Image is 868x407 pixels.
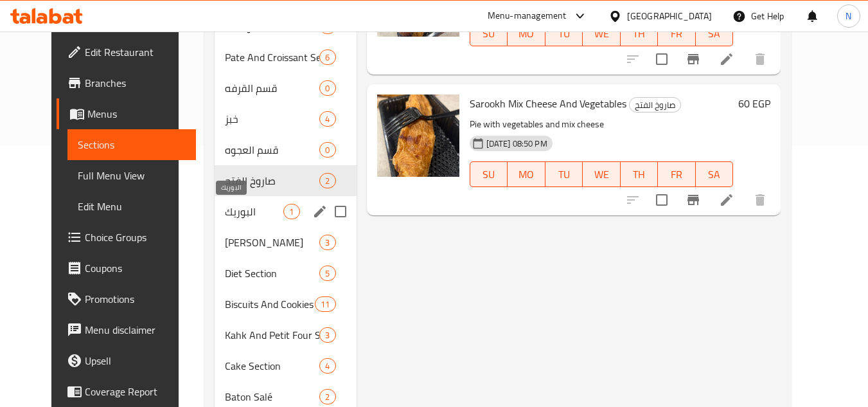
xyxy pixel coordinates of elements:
[225,50,319,65] span: Pate And Croissant Section
[215,73,356,104] div: قسم القرفه0
[225,235,319,250] span: [PERSON_NAME]
[678,185,709,215] button: Branch-specific-item
[319,358,335,374] div: items
[621,21,659,46] button: TH
[626,165,653,184] span: TH
[85,384,186,399] span: Coverage Report
[319,327,335,343] div: items
[377,95,459,177] img: Sarookh Mix Cheese And Vegetables
[85,353,186,368] span: Upsell
[475,24,502,43] span: SU
[57,284,197,314] a: Promotions
[488,8,567,24] div: Menu-management
[320,267,335,280] span: 5
[320,391,335,403] span: 2
[215,196,356,227] div: البوريك1edit
[678,44,709,75] button: Branch-specific-item
[470,21,508,46] button: SU
[319,266,335,281] div: items
[648,46,675,73] span: Select to update
[215,134,356,165] div: قسم العجوه0
[225,142,319,158] span: قسم العجوه
[513,24,540,43] span: MO
[583,161,621,187] button: WE
[719,192,734,208] a: Edit menu item
[621,161,659,187] button: TH
[719,51,734,67] a: Edit menu item
[696,21,734,46] button: SA
[508,161,545,187] button: MO
[225,266,319,281] span: Diet Section
[846,9,851,23] span: N
[745,185,775,215] button: delete
[648,186,675,213] span: Select to update
[630,98,680,113] span: صاروخ الفتح
[57,37,197,68] a: Edit Restaurant
[225,296,315,312] span: Biscuits And Cookies Section
[225,358,319,374] span: Cake Section
[320,360,335,372] span: 4
[319,235,335,250] div: items
[319,80,335,96] div: items
[67,160,197,191] a: Full Menu View
[225,80,319,96] div: قسم القرفه
[551,165,578,184] span: TU
[78,137,186,152] span: Sections
[57,314,197,345] a: Menu disclaimer
[85,44,186,60] span: Edit Restaurant
[225,327,319,343] span: Kahk And Petit Four Section
[215,320,356,350] div: Kahk And Petit Four Section3
[588,24,616,43] span: WE
[78,199,186,214] span: Edit Menu
[320,237,335,249] span: 3
[215,258,356,289] div: Diet Section5
[57,345,197,376] a: Upsell
[629,97,681,113] div: صاروخ الفتح
[215,350,356,381] div: Cake Section4
[545,161,583,187] button: TU
[67,191,197,222] a: Edit Menu
[470,94,626,113] span: Sarookh Mix Cheese And Vegetables
[626,24,653,43] span: TH
[215,42,356,73] div: Pate And Croissant Section6
[85,260,186,276] span: Coupons
[215,289,356,320] div: Biscuits And Cookies Section11
[57,98,197,129] a: Menus
[588,165,616,184] span: WE
[319,142,335,158] div: items
[225,235,319,250] div: مينى ساندوتش
[663,24,691,43] span: FR
[225,389,319,404] span: Baton Salé
[658,21,696,46] button: FR
[320,113,335,125] span: 4
[225,111,319,127] span: خبز
[315,298,335,311] span: 11
[481,138,553,150] span: [DATE] 08:50 PM
[696,161,734,187] button: SA
[701,165,729,184] span: SA
[78,168,186,183] span: Full Menu View
[320,329,335,341] span: 3
[701,24,729,43] span: SA
[320,82,335,95] span: 0
[87,106,186,122] span: Menus
[658,161,696,187] button: FR
[470,161,508,187] button: SU
[627,9,712,23] div: [GEOGRAPHIC_DATA]
[320,51,335,64] span: 6
[225,173,319,188] span: صاروخ الفتح
[85,75,186,91] span: Branches
[320,175,335,187] span: 2
[551,24,578,43] span: TU
[284,206,299,218] span: 1
[57,68,197,98] a: Branches
[57,222,197,253] a: Choice Groups
[225,204,283,219] span: البوريك
[57,376,197,407] a: Coverage Report
[583,21,621,46] button: WE
[475,165,502,184] span: SU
